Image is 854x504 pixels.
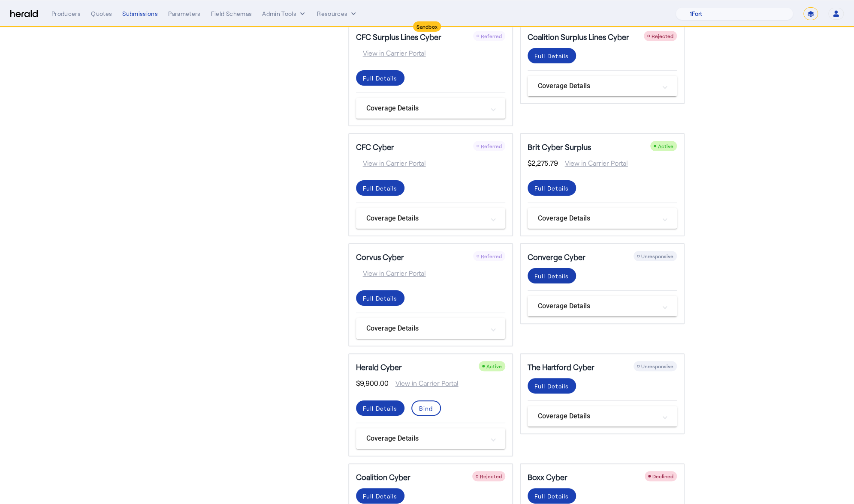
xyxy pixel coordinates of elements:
div: Full Details [534,382,569,391]
button: Full Details [356,290,404,306]
span: Declined [652,473,673,479]
mat-panel-title: Coverage Details [538,301,656,311]
mat-expansion-panel-header: Coverage Details [356,428,505,449]
div: Submissions [122,9,158,18]
button: Full Details [528,180,576,196]
h5: The Hartford Cyber [528,361,594,373]
div: Parameters [168,9,201,18]
div: Full Details [363,404,398,413]
span: Unresponsive [641,253,673,259]
span: Referred [481,143,502,149]
mat-expansion-panel-header: Coverage Details [356,98,505,119]
h5: Corvus Cyber [356,251,404,263]
button: Bind [411,400,441,416]
span: View in Carrier Portal [356,48,426,58]
h5: Coalition Surplus Lines Cyber [528,31,629,43]
img: Herald Logo [10,10,38,18]
button: Full Details [356,488,404,504]
mat-panel-title: Coverage Details [538,81,656,91]
button: Full Details [356,70,404,86]
span: View in Carrier Portal [558,158,628,168]
div: Full Details [363,74,398,83]
div: Field Schemas [211,9,252,18]
div: Producers [51,9,81,18]
span: View in Carrier Portal [356,158,426,168]
mat-expansion-panel-header: Coverage Details [528,76,677,96]
span: Referred [481,33,502,39]
div: Full Details [363,184,398,193]
button: Resources dropdown menu [317,9,358,18]
span: Referred [481,253,502,259]
span: Active [658,143,673,149]
h5: Converge Cyber [528,251,585,263]
mat-panel-title: Coverage Details [366,213,485,224]
div: Bind [419,404,433,413]
button: internal dropdown menu [262,9,307,18]
button: Full Details [356,400,404,416]
button: Full Details [528,378,576,394]
span: View in Carrier Portal [389,378,459,388]
h5: CFC Cyber [356,141,394,153]
mat-panel-title: Coverage Details [366,103,485,113]
div: Sandbox [413,21,441,32]
mat-expansion-panel-header: Coverage Details [528,406,677,426]
h5: CFC Surplus Lines Cyber [356,31,441,43]
mat-panel-title: Coverage Details [366,433,485,444]
h5: Brit Cyber Surplus [528,141,591,153]
span: $2,275.79 [528,158,558,168]
mat-panel-title: Coverage Details [366,323,485,334]
div: Full Details [534,492,569,501]
mat-expansion-panel-header: Coverage Details [528,208,677,229]
mat-panel-title: Coverage Details [538,213,656,224]
div: Full Details [363,294,398,303]
div: Full Details [363,492,398,501]
h5: Herald Cyber [356,361,402,373]
button: Full Details [528,268,576,283]
button: Full Details [528,48,576,63]
button: Full Details [356,180,404,196]
span: $9,900.00 [356,378,389,388]
div: Full Details [534,184,569,193]
div: Full Details [534,51,569,60]
div: Quotes [91,9,112,18]
h5: Boxx Cyber [528,471,567,483]
span: Rejected [480,473,502,479]
div: Full Details [534,271,569,280]
mat-expansion-panel-header: Coverage Details [356,318,505,339]
span: Unresponsive [641,363,673,369]
mat-expansion-panel-header: Coverage Details [528,296,677,316]
h5: Coalition Cyber [356,471,410,483]
mat-expansion-panel-header: Coverage Details [356,208,505,229]
mat-panel-title: Coverage Details [538,411,656,421]
button: Full Details [528,488,576,504]
span: View in Carrier Portal [356,268,426,278]
span: Active [486,363,502,369]
span: Rejected [652,33,673,39]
